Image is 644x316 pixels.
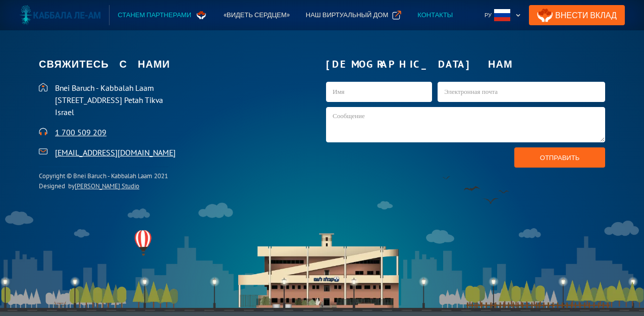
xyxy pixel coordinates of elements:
a: Станем партнерами [110,5,216,25]
input: Электронная почта [438,82,605,102]
input: Отправить [514,147,605,168]
p: Bnei Baruch - Kabbalah Laam [STREET_ADDRESS] Petah Tikva Israel [55,82,318,118]
div: Ру [485,10,492,20]
div: Контакты [417,10,453,20]
div: Copyright © Bnei Baruch - Kabbalah Laam 2021 [39,171,168,181]
a: Контакты [409,5,461,25]
div: Ру [480,5,525,25]
a: 1 700 509 209 [55,127,106,137]
div: Designed by [39,181,168,191]
input: Имя [326,82,432,102]
a: [PERSON_NAME] Studio [75,182,139,190]
form: kab1-Russian [326,82,605,168]
a: [EMAIL_ADDRESS][DOMAIN_NAME] [55,147,176,157]
h2: [DEMOGRAPHIC_DATA] нам [326,54,605,74]
div: Станем партнерами [118,10,191,20]
a: Наш виртуальный дом [298,5,409,25]
div: «Видеть сердцем» [224,10,290,20]
a: Внести Вклад [529,5,625,25]
div: Наш виртуальный дом [306,10,388,20]
h2: Свяжитесь с нами [39,54,318,74]
a: «Видеть сердцем» [216,5,298,25]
